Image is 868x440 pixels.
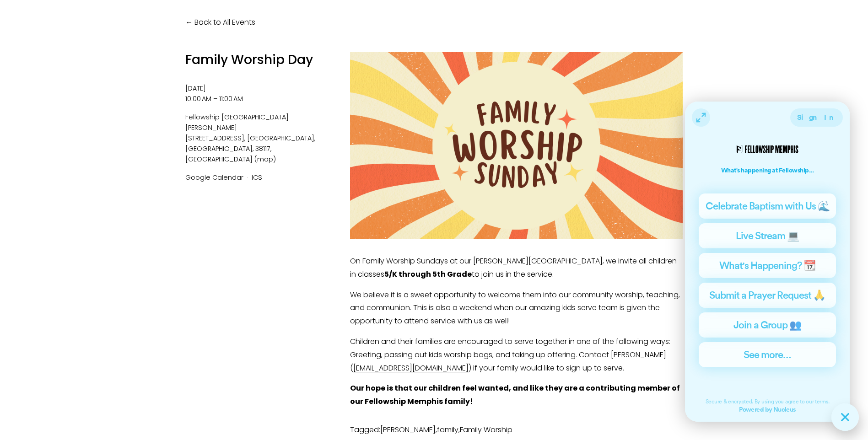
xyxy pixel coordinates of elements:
[14,92,151,117] button: Celebrate Baptism with Us 🌊
[185,155,253,164] span: [GEOGRAPHIC_DATA]
[185,112,334,133] span: Fellowship [GEOGRAPHIC_DATA][PERSON_NAME]
[14,122,151,147] button: Live Stream 💻
[350,255,682,281] p: On Family Worship Sundays at our [PERSON_NAME][GEOGRAPHIC_DATA], we invite all children in classe...
[34,158,130,170] span: What's Happening? 📆
[350,383,681,407] strong: Our hope is that our children feel wanted, and like they are a contributing member of our Fellows...
[54,303,111,312] a: Powered by Nucleus
[350,335,682,375] p: Children and their families are encouraged to serve together in one of the following ways: Greeti...
[51,129,114,140] span: Live Stream 💻
[254,155,276,164] a: (map)
[350,424,682,436] li: Tagged: , ,
[24,188,140,199] span: Submit a Prayer Request 🙏
[185,52,334,68] h1: Family Worship Day
[185,134,315,153] span: [GEOGRAPHIC_DATA], [GEOGRAPHIC_DATA], 38117
[14,241,151,266] button: See more...
[14,181,151,206] button: Submit a Prayer Request 🙏
[350,289,682,328] p: We believe it is a sweet opportunity to welcome them into our community worship, teaching, and co...
[50,43,114,53] img: Church Logo
[185,134,247,143] span: [STREET_ADDRESS]
[460,424,512,435] a: Family Worship
[14,211,151,236] button: Join a Group 👥
[121,296,143,304] a: our terms
[185,16,255,29] a: Back to All Events
[14,151,151,177] button: What's Happening? 📆
[59,247,106,259] span: See more...
[380,424,436,435] a: [PERSON_NAME]
[437,424,458,435] a: family
[21,99,145,110] span: Celebrate Baptism with Us 🌊
[219,94,243,103] time: 11:00 AM
[185,84,206,93] time: [DATE]
[49,218,116,229] span: Join a Group 👥
[252,173,262,182] a: ICS
[384,269,472,279] strong: 5/K through 5th Grade
[353,363,469,373] a: [EMAIL_ADDRESS][DOMAIN_NAME]
[185,173,243,182] a: Google Calendar
[185,94,211,103] time: 10:00 AM
[105,7,158,25] a: Sign In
